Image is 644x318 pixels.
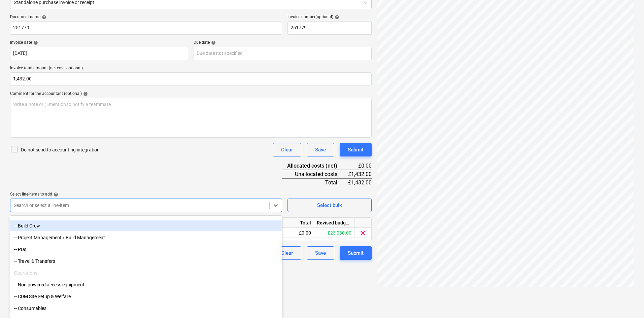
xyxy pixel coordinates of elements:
[32,40,38,45] span: help
[10,209,282,219] div: Installation
[10,47,188,60] input: Invoice date not specified
[315,249,326,257] div: Save
[348,178,372,186] div: £1,432.00
[10,40,188,45] div: Invoice date
[40,15,46,20] span: help
[273,246,301,260] button: Clear
[52,192,58,197] span: help
[82,92,88,96] span: help
[10,21,282,35] input: Document name
[359,229,367,237] span: clear
[194,47,372,60] input: Due date not specified
[282,162,348,170] div: Allocated costs (net)
[333,15,339,20] span: help
[348,249,364,257] div: Submit
[210,40,216,45] span: help
[10,72,372,86] input: Invoice total amount (net cost, optional)
[610,286,644,318] iframe: Chat Widget
[315,145,326,154] div: Save
[287,14,372,20] div: Invoice number (optional)
[348,145,364,154] div: Submit
[10,14,282,20] div: Document name
[314,218,354,228] div: Revised budget remaining
[10,256,282,267] div: -- Travel & Transfers
[348,170,372,178] div: £1,432.00
[21,146,100,153] p: Do not send to accounting integration
[281,145,293,154] div: Clear
[282,178,348,186] div: Total
[10,303,282,314] div: -- Consumables
[10,268,282,278] div: Operations
[10,279,282,290] div: -- Non powered access equipment
[307,246,334,260] button: Save
[287,199,372,212] button: Select bulk
[340,246,372,260] button: Submit
[10,66,372,72] p: Invoice total amount (net cost, optional)
[194,40,372,45] div: Due date
[273,143,301,156] button: Clear
[10,244,282,255] div: -- PDs
[314,228,354,238] div: £23,080.00
[282,170,348,178] div: Unallocated costs
[317,201,342,210] div: Select bulk
[10,291,282,302] div: -- CDM Site Setup & Welfare
[10,232,282,243] div: -- Project Management / Build Management
[307,143,334,156] button: Save
[274,228,314,238] div: £0.00
[10,91,372,97] div: Comment for the accountant (optional)
[348,162,372,170] div: £0.00
[10,220,282,231] div: -- Build Crew
[340,143,372,156] button: Submit
[287,21,372,35] input: Invoice number
[281,249,293,257] div: Clear
[274,218,314,228] div: Total
[10,192,282,197] div: Select line-items to add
